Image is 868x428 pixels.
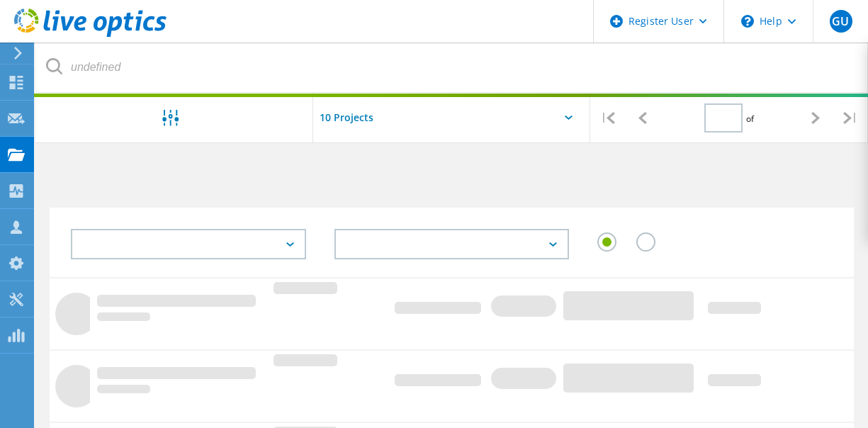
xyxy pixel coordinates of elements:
[14,30,167,40] a: Live Optics Dashboard
[832,16,849,27] span: GU
[833,93,868,143] div: |
[746,113,754,125] span: of
[741,15,754,28] svg: \n
[590,93,625,143] div: |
